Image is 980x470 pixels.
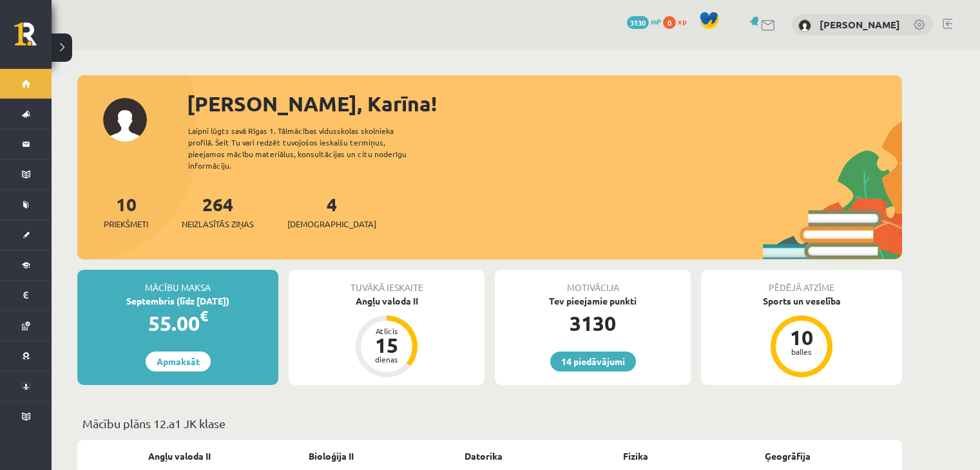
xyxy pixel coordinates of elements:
a: [PERSON_NAME] [820,18,900,31]
div: Mācību maksa [77,270,278,294]
div: 3130 [495,308,691,339]
span: Neizlasītās ziņas [182,218,254,230]
span: mP [651,16,661,26]
a: 3130 mP [627,16,661,26]
div: dienas [367,355,406,363]
div: Pēdējā atzīme [701,270,902,294]
img: Karīna Caune [798,19,811,32]
a: 4[DEMOGRAPHIC_DATA] [287,193,376,230]
div: Tuvākā ieskaite [289,270,485,294]
div: 55.00 [77,308,278,339]
div: Atlicis [367,327,406,335]
span: xp [678,16,686,26]
div: 15 [367,335,406,355]
div: 10 [782,327,821,348]
p: Mācību plāns 12.a1 JK klase [82,415,897,432]
a: 14 piedāvājumi [550,352,636,371]
a: Bioloģija II [309,449,354,463]
a: Sports un veselība 10 balles [701,294,902,379]
span: [DEMOGRAPHIC_DATA] [287,218,376,230]
div: Septembris (līdz [DATE]) [77,294,278,308]
a: Rīgas 1. Tālmācības vidusskola [14,23,52,55]
div: Motivācija [495,270,691,294]
span: Priekšmeti [104,218,148,230]
a: Fizika [623,449,648,463]
div: Sports un veselība [701,294,902,308]
div: Laipni lūgts savā Rīgas 1. Tālmācības vidusskolas skolnieka profilā. Šeit Tu vari redzēt tuvojošo... [188,125,429,171]
div: [PERSON_NAME], Karīna! [187,88,902,119]
a: Datorika [465,449,503,463]
a: Angļu valoda II [148,449,211,463]
div: balles [782,348,821,355]
a: Apmaksāt [146,352,211,371]
span: 0 [663,16,676,29]
a: 10Priekšmeti [104,193,148,230]
div: Angļu valoda II [289,294,485,308]
span: € [200,306,208,325]
div: Tev pieejamie punkti [495,294,691,308]
span: 3130 [627,16,649,29]
a: 264Neizlasītās ziņas [182,193,254,230]
a: Ģeogrāfija [765,449,811,463]
a: Angļu valoda II Atlicis 15 dienas [289,294,485,379]
a: 0 xp [663,16,693,26]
